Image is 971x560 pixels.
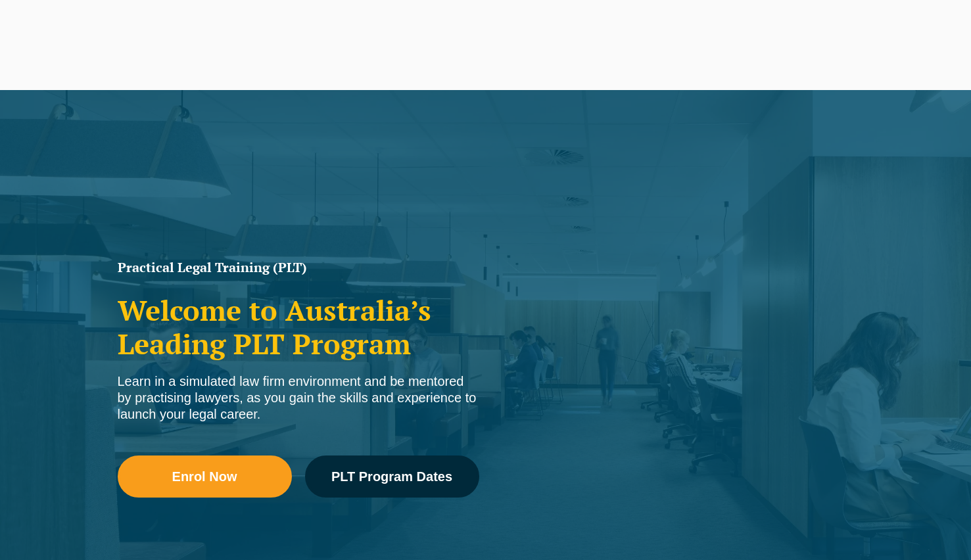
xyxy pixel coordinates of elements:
span: PLT Program Dates [331,470,452,483]
div: Learn in a simulated law firm environment and be mentored by practising lawyers, as you gain the ... [118,373,479,423]
h2: Welcome to Australia’s Leading PLT Program [118,294,479,360]
span: Enrol Now [172,470,237,483]
h1: Practical Legal Training (PLT) [118,261,479,274]
a: PLT Program Dates [305,455,479,498]
a: Enrol Now [118,455,292,498]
